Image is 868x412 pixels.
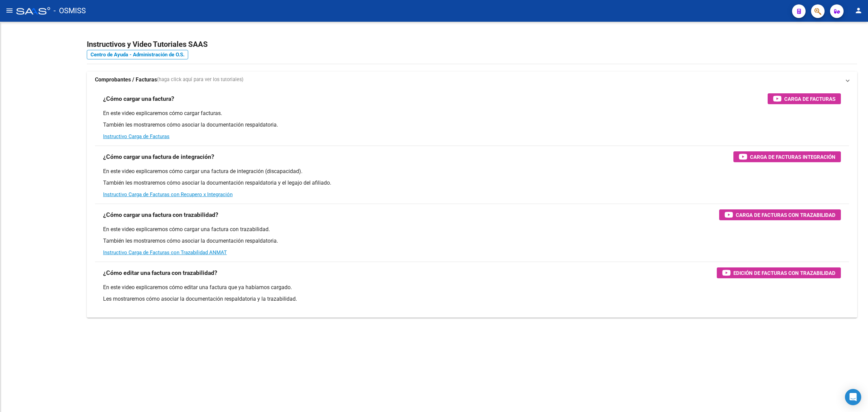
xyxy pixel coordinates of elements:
[5,6,14,15] mat-icon: menu
[157,76,243,83] span: (haga click aquí para ver los tutoriales)
[103,268,217,278] h3: ¿Cómo editar una factura con trazabilidad?
[87,72,857,88] mat-expansion-panel-header: Comprobantes / Facturas(haga click aquí para ver los tutoriales)
[103,110,841,117] p: En este video explicaremos cómo cargar facturas.
[103,179,841,187] p: También les mostraremos cómo asociar la documentación respaldatoria y el legajo del afiliado.
[103,133,170,139] a: Instructivo Carga de Facturas
[87,88,857,318] div: Comprobantes / Facturas(haga click aquí para ver los tutoriales)
[733,151,841,162] button: Carga de Facturas Integración
[54,3,86,18] span: - OSMISS
[103,249,227,256] a: Instructivo Carga de Facturas con Trazabilidad ANMAT
[854,6,863,15] mat-icon: person
[750,153,835,161] span: Carga de Facturas Integración
[103,152,214,162] h3: ¿Cómo cargar una factura de integración?
[103,191,233,198] a: Instructivo Carga de Facturas con Recupero x Integración
[87,50,188,59] a: Centro de Ayuda - Administración de O.S.
[736,211,835,219] span: Carga de Facturas con Trazabilidad
[103,226,841,233] p: En este video explicaremos cómo cargar una factura con trazabilidad.
[717,267,841,278] button: Edición de Facturas con Trazabilidad
[103,284,841,291] p: En este video explicaremos cómo editar una factura que ya habíamos cargado.
[103,168,841,175] p: En este video explicaremos cómo cargar una factura de integración (discapacidad).
[103,210,218,220] h3: ¿Cómo cargar una factura con trazabilidad?
[768,93,841,104] button: Carga de Facturas
[719,209,841,220] button: Carga de Facturas con Trazabilidad
[95,76,157,83] strong: Comprobantes / Facturas
[103,237,841,245] p: También les mostraremos cómo asociar la documentación respaldatoria.
[87,38,857,51] h2: Instructivos y Video Tutoriales SAAS
[103,295,841,303] p: Les mostraremos cómo asociar la documentación respaldatoria y la trazabilidad.
[103,121,841,129] p: También les mostraremos cómo asociar la documentación respaldatoria.
[784,95,835,103] span: Carga de Facturas
[845,389,861,405] div: Open Intercom Messenger
[103,94,174,104] h3: ¿Cómo cargar una factura?
[733,269,835,277] span: Edición de Facturas con Trazabilidad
